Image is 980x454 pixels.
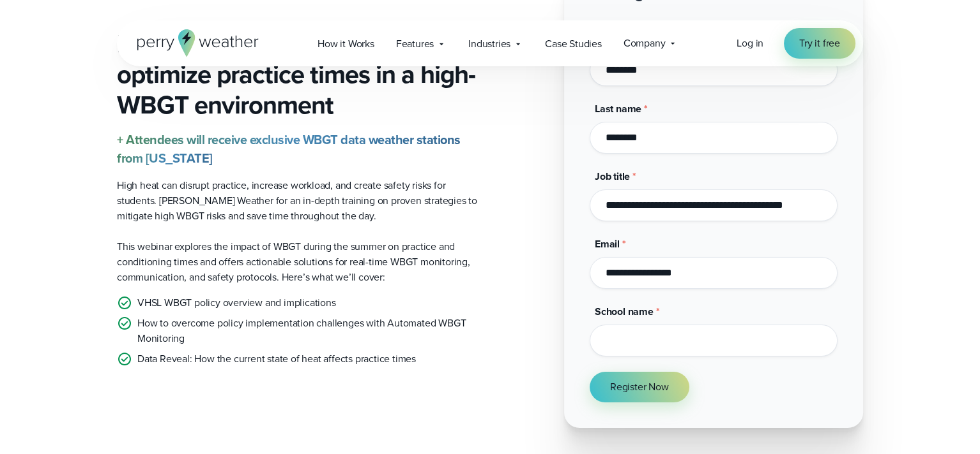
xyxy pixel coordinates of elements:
p: How to overcome policy implementation challenges with Automated WBGT Monitoring [137,316,480,346]
p: Data Reveal: How the current state of heat affects practice times [137,351,416,367]
h3: Learn how to save time and optimize practice times in a high-WBGT environment [117,29,480,121]
span: School name [595,304,654,319]
span: Features [396,36,434,52]
strong: + Attendees will receive exclusive WBGT data weather stations from [US_STATE] [117,130,461,168]
span: Email [595,237,620,251]
span: Case Studies [545,36,602,52]
button: Register Now [590,372,689,402]
span: Company [624,36,666,51]
p: High heat can disrupt practice, increase workload, and create safety risks for students. [PERSON_... [117,178,480,224]
span: Try it free [799,36,840,51]
span: How it Works [318,36,374,52]
p: VHSL WBGT policy overview and implications [137,295,336,311]
p: This webinar explores the impact of WBGT during the summer on practice and conditioning times and... [117,239,480,285]
a: How it Works [307,31,385,57]
a: Case Studies [534,31,613,57]
span: Register Now [610,379,669,395]
a: Try it free [784,28,855,59]
span: Last name [595,101,641,116]
span: Job title [595,169,630,184]
span: Industries [468,36,510,52]
a: Log in [737,36,763,51]
span: Log in [737,36,763,50]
